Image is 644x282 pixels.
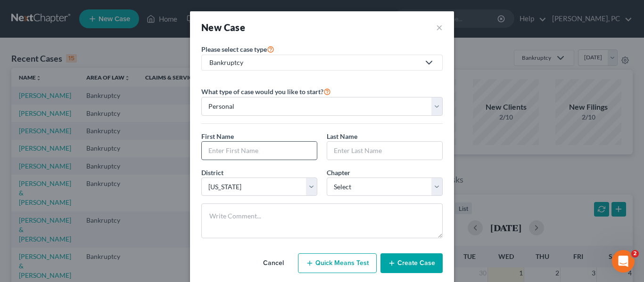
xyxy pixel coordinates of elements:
[380,253,443,273] button: Create Case
[327,142,442,160] input: Enter Last Name
[201,132,234,140] span: First Name
[612,250,635,273] iframe: Intercom live chat
[201,22,245,33] strong: New Case
[327,132,357,140] span: Last Name
[631,250,639,258] span: 2
[202,142,317,160] input: Enter First Name
[436,21,443,34] button: ×
[327,169,350,177] span: Chapter
[201,169,223,177] span: District
[201,45,267,53] span: Please select case type
[201,86,331,97] label: What type of case would you like to start?
[253,254,294,273] button: Cancel
[209,58,420,67] div: Bankruptcy
[298,253,377,273] button: Quick Means Test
